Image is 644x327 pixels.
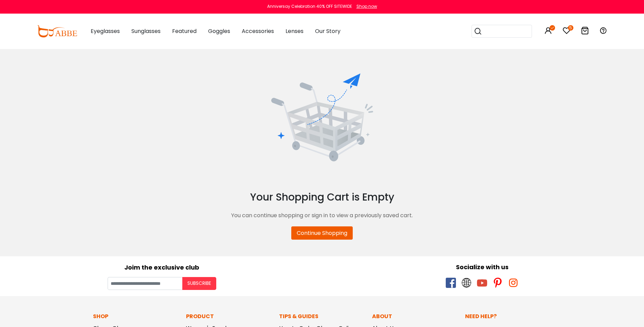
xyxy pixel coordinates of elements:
[372,312,458,321] p: About
[568,25,573,31] i: 5
[446,278,456,288] span: facebook
[37,25,77,37] img: abbeglasses.com
[271,73,373,162] img: EmptyCart
[172,27,197,35] span: Featured
[32,205,612,226] div: You can continue shopping or sign in to view a previously saved cart.
[208,27,230,35] span: Goggles
[91,27,120,35] span: Eyeglasses
[353,3,377,9] a: Shop now
[291,226,353,240] a: Continue Shopping
[493,278,503,288] span: pinterest
[108,277,182,290] input: Your email
[186,312,272,321] p: Product
[131,27,161,35] span: Sunglasses
[182,277,216,290] button: Subscribe
[563,28,571,36] a: 5
[93,312,179,321] p: Shop
[461,278,472,288] span: twitter
[242,27,274,35] span: Accessories
[508,278,518,288] span: instagram
[267,3,352,10] div: Anniversay Celebration 40% OFF SITEWIDE
[286,27,303,35] span: Lenses
[356,3,377,10] div: Shop now
[32,189,612,205] div: Your Shopping Cart is Empty
[315,27,341,35] span: Our Story
[477,278,487,288] span: youtube
[326,262,639,272] div: Socialize with us
[465,312,551,321] p: Need Help?
[5,261,319,272] div: Joim the exclusive club
[279,312,365,321] p: Tips & Guides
